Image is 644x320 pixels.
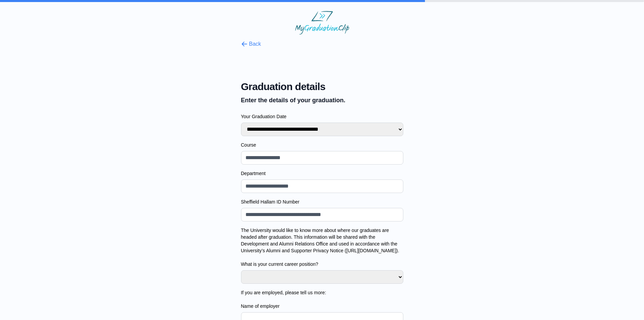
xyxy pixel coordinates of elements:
[241,142,403,148] label: Course
[241,170,403,177] label: Department
[241,40,261,48] button: Back
[295,11,349,35] img: MyGraduationClip
[241,227,403,268] label: The University would like to know more about where our graduates are headed after graduation. Thi...
[241,95,403,105] p: Enter the details of your graduation.
[241,113,403,120] label: Your Graduation Date
[241,198,403,205] label: Sheffield Hallam ID Number
[241,289,403,310] label: If you are employed, please tell us more: Name of employer
[241,81,403,93] span: Graduation details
